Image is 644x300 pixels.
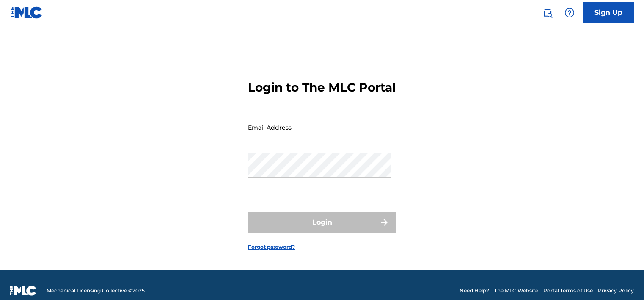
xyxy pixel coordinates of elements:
[248,243,295,251] a: Forgot password?
[602,259,644,300] iframe: Chat Widget
[494,287,538,294] a: The MLC Website
[564,8,575,18] img: help
[598,287,634,294] a: Privacy Policy
[543,287,593,294] a: Portal Terms of Use
[10,286,36,296] img: logo
[583,2,634,23] a: Sign Up
[248,80,396,95] h3: Login to The MLC Portal
[539,4,556,21] a: Public Search
[10,6,43,19] img: MLC Logo
[47,287,145,294] span: Mechanical Licensing Collective © 2025
[561,4,578,21] div: Help
[542,8,553,18] img: search
[460,287,489,294] a: Need Help?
